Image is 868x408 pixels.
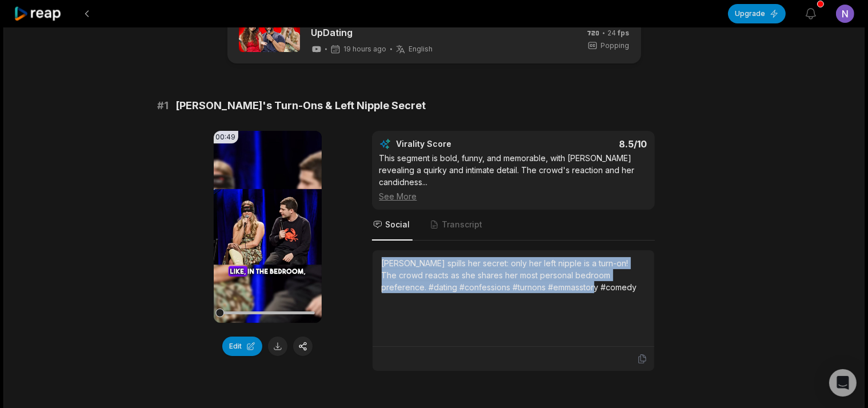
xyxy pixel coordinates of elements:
[176,98,426,114] span: [PERSON_NAME]'s Turn-Ons & Left Nipple Secret
[601,41,630,51] span: Popping
[386,219,410,230] span: Social
[442,219,483,230] span: Transcript
[372,210,655,241] nav: Tabs
[618,29,630,37] span: fps
[728,4,786,23] button: Upgrade
[409,45,433,54] span: English
[397,138,519,150] div: Virality Score
[344,45,387,54] span: 19 hours ago
[158,98,169,114] span: # 1
[382,257,645,293] div: [PERSON_NAME] spills her secret: only her left nipple is a turn-on! The crowd reacts as she share...
[525,138,647,150] div: 8.5 /10
[222,337,262,356] button: Edit
[214,131,322,323] video: Your browser does not support mp4 format.
[829,369,857,397] div: Open Intercom Messenger
[379,152,647,202] div: This segment is bold, funny, and memorable, with [PERSON_NAME] revealing a quirky and intimate de...
[608,28,630,38] span: 24
[379,190,647,202] div: See More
